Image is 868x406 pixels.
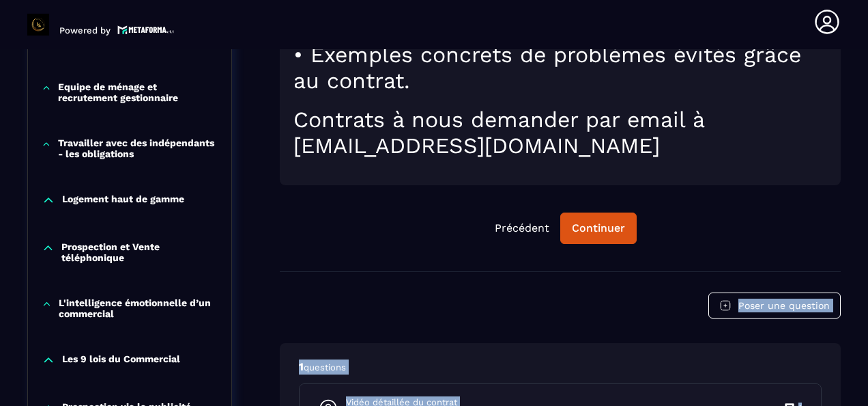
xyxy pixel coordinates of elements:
button: Poser une question [708,293,841,319]
p: Prospection et Vente téléphonique [61,241,218,263]
p: 1 [299,360,822,375]
h1: Contrats à nous demander par email à [EMAIL_ADDRESS][DOMAIN_NAME] [293,107,827,159]
button: Continuer [560,213,637,244]
p: L'intelligence émotionnelle d’un commercial [59,297,218,319]
p: Equipe de ménage et recrutement gestionnaire [58,81,218,103]
p: Les 9 lois du Commercial [62,353,180,367]
span: questions [304,362,346,373]
img: logo [117,24,175,36]
img: logo-branding [27,14,49,36]
p: Travailler avec des indépendants - les obligations [58,137,218,159]
p: Logement haut de gamme [62,193,184,207]
h1: • Exemples concrets de problèmes évités grâce au contrat. [293,42,827,94]
div: Continuer [572,221,625,235]
button: Précédent [484,213,560,243]
p: Powered by [59,25,111,36]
